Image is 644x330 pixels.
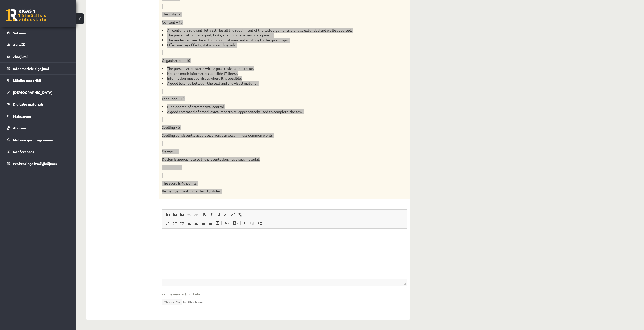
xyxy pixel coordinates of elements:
[185,220,193,226] a: По левому краю
[7,98,70,110] a: Digitālie materiāli
[7,63,70,74] a: Informatīvie ziņojumi
[162,58,382,63] p: Organisation – 10
[162,109,382,114] li: A good command of broad lexical repertoire, appropriately used to complete the task.
[178,220,185,226] a: Цитата
[7,39,70,51] a: Aktuāli
[13,138,53,142] span: Motivācijas programma
[162,71,382,76] li: Not too much information per slide (7 lines).
[7,146,70,158] a: Konferences
[241,220,248,226] a: Вставить/Редактировать ссылку (Ctrl+K)
[7,75,70,86] a: Mācību materiāli
[13,51,70,62] legend: Ziņojumi
[162,229,407,279] iframe: Визуальный текстовый редактор, wiswyg-editor-user-answer-47363902381560
[7,110,70,122] a: Maksājumi
[13,110,70,122] legend: Maksājumi
[162,157,382,162] p: Design is appropriate to the presentation, has visual material.
[193,220,200,226] a: По центру
[201,211,208,218] a: Полужирный (Ctrl+B)
[171,211,178,218] a: Вставить только текст (Ctrl+Shift+V)
[13,90,53,95] span: [DEMOGRAPHIC_DATA]
[214,220,221,226] a: Математика
[236,211,243,218] a: Убрать форматирование
[231,220,240,226] a: Цвет фона
[162,42,382,48] li: Effective use of facts, statistics and details.
[193,211,200,218] a: Повторить (Ctrl+Y)
[162,38,382,43] li: The reader can see the author’s point of view and attitude to the given topic.
[13,149,34,154] span: Konferences
[162,20,382,25] p: Content – 10
[162,12,382,17] p: The criteria:
[13,126,27,130] span: Atzīmes
[404,282,406,285] span: Перетащите для изменения размера
[229,211,236,218] a: Надстрочный индекс
[13,78,41,83] span: Mācību materiāli
[13,63,70,74] legend: Informatīvie ziņojumi
[7,122,70,134] a: Atzīmes
[162,291,407,297] span: vai pievieno atbildi failā
[178,211,185,218] a: Вставить из Word
[162,189,382,194] p: Remember – not more than 10 slides!
[162,76,382,81] li: Information must be visual where it is possible.
[248,220,255,226] a: Убрать ссылку
[222,220,231,226] a: Цвет текста
[7,86,70,98] a: [DEMOGRAPHIC_DATA]
[162,81,382,86] li: A good balance between the text and the visual material.
[7,51,70,62] a: Ziņojumi
[208,211,215,218] a: Курсив (Ctrl+I)
[257,220,264,226] a: Вставить разрыв страницы для печати
[13,102,43,106] span: Digitālie materiāli
[7,158,70,169] a: Proktoringa izmēģinājums
[162,125,382,130] p: Spelling – 5
[162,133,382,138] p: Spelling consistently accurate, errors can occur in less common words.
[164,220,171,226] a: Вставить / удалить нумерованный список
[13,31,26,35] span: Sākums
[185,211,193,218] a: Отменить (Ctrl+Z)
[162,66,382,71] li: The presentation starts with a goal, tasks, an outcome.
[162,181,382,186] p: The score is 40 points.
[162,149,382,154] p: Design – 5
[6,9,46,21] a: Rīgas 1. Tālmācības vidusskola
[171,220,178,226] a: Вставить / удалить маркированный список
[162,96,382,101] p: Language – 10
[200,220,207,226] a: По правому краю
[162,104,382,109] li: High degree of grammatical control.
[207,220,214,226] a: По ширине
[164,211,171,218] a: Вставить (Ctrl+V)
[215,211,222,218] a: Подчеркнутый (Ctrl+U)
[222,211,229,218] a: Подстрочный индекс
[7,134,70,146] a: Motivācijas programma
[162,33,382,38] li: The presentation has a goal, tasks, an outcome, a personal opinion.
[162,28,382,33] li: All content is relevant, fully satifies all the requirment of the task, arguments are fully exten...
[7,27,70,39] a: Sākums
[13,42,25,47] span: Aktuāli
[13,161,57,166] span: Proktoringa izmēģinājums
